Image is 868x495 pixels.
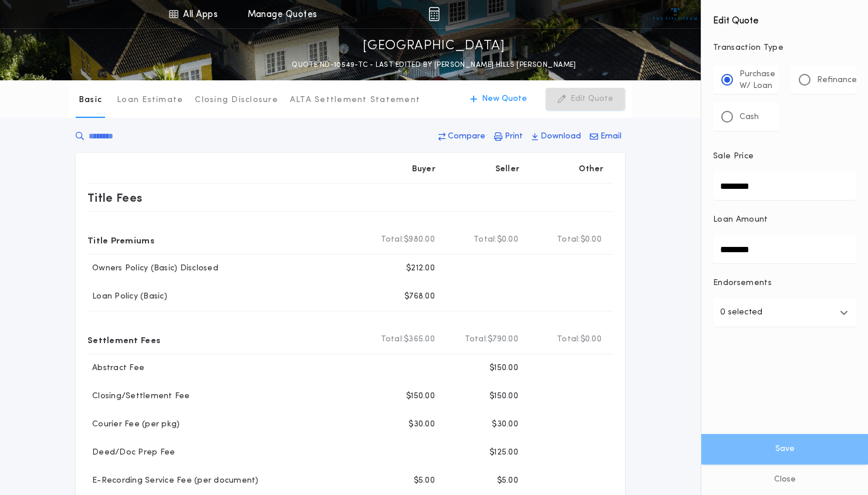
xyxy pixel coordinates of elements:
p: $5.00 [414,475,435,487]
p: $212.00 [406,263,435,274]
p: Closing Disclosure [195,94,278,106]
p: $768.00 [404,291,435,303]
p: Edit Quote [570,93,613,105]
button: Email [586,126,625,147]
p: Closing/Settlement Fee [87,391,190,402]
p: QUOTE ND-10549-TC - LAST EDITED BY [PERSON_NAME] HILLS [PERSON_NAME] [292,59,576,71]
b: Total: [557,334,580,345]
button: New Quote [458,88,539,110]
p: [GEOGRAPHIC_DATA] [363,37,505,56]
p: Sale Price [713,151,754,162]
p: Basic [79,94,102,106]
p: $125.00 [489,447,518,459]
p: $150.00 [406,391,435,402]
button: 0 selected [713,299,856,327]
img: vs-icon [653,8,697,20]
span: $0.00 [580,334,602,345]
button: Compare [435,126,489,147]
span: $0.00 [580,234,602,246]
p: Abstract Fee [87,362,144,374]
button: Edit Quote [546,88,625,110]
b: Total: [465,334,488,345]
b: Total: [381,234,404,246]
p: Loan Amount [713,214,768,226]
p: Endorsements [713,277,856,289]
p: 0 selected [720,306,762,320]
button: Save [701,434,868,465]
h4: Edit Quote [713,7,856,28]
p: $150.00 [489,362,518,374]
p: E-Recording Service Fee (per document) [87,475,259,487]
p: Print [505,131,523,143]
p: Cash [739,111,759,123]
p: New Quote [482,93,527,105]
b: Total: [557,234,580,246]
input: Sale Price [713,172,856,200]
p: ALTA Settlement Statement [290,94,420,106]
input: Loan Amount [713,235,856,263]
p: Other [579,164,604,175]
b: Total: [474,234,497,246]
p: Courier Fee (per pkg) [87,419,180,430]
p: Title Fees [87,188,143,207]
p: Owners Policy (Basic) Disclosed [87,263,218,274]
p: Download [541,131,581,143]
p: Settlement Fees [87,330,160,349]
span: $790.00 [488,334,518,345]
span: $365.00 [404,334,435,345]
span: $0.00 [497,234,518,246]
img: img [428,7,440,21]
p: Deed/Doc Prep Fee [87,447,175,459]
b: Total: [381,334,404,345]
p: Transaction Type [713,42,856,54]
p: Seller [495,164,520,175]
button: Print [491,126,526,147]
p: Loan Policy (Basic) [87,291,167,303]
p: Compare [448,131,485,143]
p: Buyer [412,164,435,175]
span: $980.00 [404,234,435,246]
button: Close [701,465,868,495]
p: Email [600,131,622,143]
p: $30.00 [408,419,435,430]
p: Refinance [817,74,857,86]
p: Loan Estimate [117,94,183,106]
p: $5.00 [497,475,518,487]
p: Title Premiums [87,230,154,249]
p: $30.00 [492,419,518,430]
p: Purchase W/ Loan [739,69,775,92]
button: Download [528,126,585,147]
p: $150.00 [489,391,518,402]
